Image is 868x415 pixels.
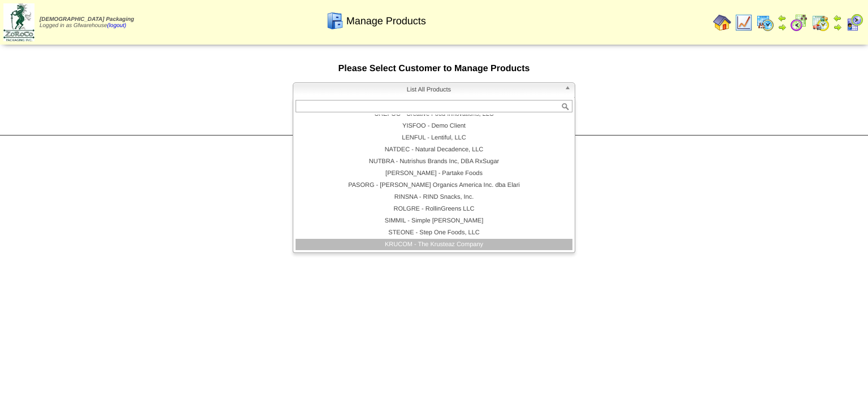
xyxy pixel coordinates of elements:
li: RINSNA - RIND Snacks, Inc. [296,191,572,203]
img: calendarcustomer.gif [845,14,863,32]
img: arrowleft.gif [833,14,842,23]
li: [PERSON_NAME] - Partake Foods [296,168,572,180]
li: SIMMIL - Simple [PERSON_NAME] [296,215,572,227]
li: STEONE - Step One Foods, LLC [296,227,572,239]
a: (logout) [107,23,127,29]
img: home.gif [713,14,731,32]
img: arrowleft.gif [778,14,787,23]
img: arrowright.gif [833,23,842,32]
li: PASORG - [PERSON_NAME] Organics America Inc. dba Elari [296,180,572,191]
img: line_graph.gif [735,14,753,32]
span: Logged in as Gfwarehouse [40,16,134,29]
img: cabinet.gif [326,12,344,30]
span: Please Select Customer to Manage Products [338,64,530,73]
li: ROLGRE - RollinGreens LLC [296,203,572,215]
img: zoroco-logo-small.webp [3,3,34,41]
span: [DEMOGRAPHIC_DATA] Packaging [40,16,134,23]
li: LENFUL - Lentiful, LLC [296,132,572,144]
li: NUTBRA - Nutrishus Brands Inc, DBA RxSugar [296,156,572,168]
img: arrowright.gif [778,23,787,32]
li: KRUCOM - The Krusteaz Company [296,239,572,251]
span: Manage Products [346,15,426,27]
img: calendarblend.gif [790,14,808,32]
li: YISFOO - Demo Client [296,120,572,132]
span: List All Products [298,83,560,97]
img: calendarprod.gif [756,14,774,32]
img: calendarinout.gif [811,14,830,32]
li: NATDEC - Natural Decadence, LLC [296,144,572,156]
